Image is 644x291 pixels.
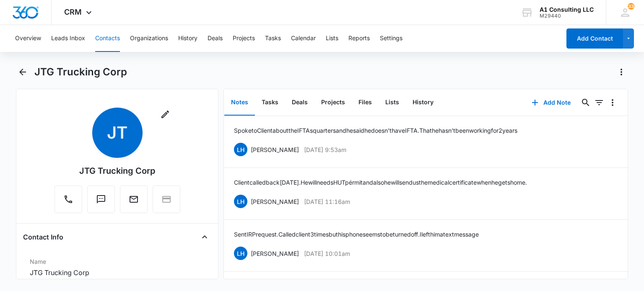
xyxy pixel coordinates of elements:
a: Email [120,198,148,206]
button: Organizations [130,25,168,52]
div: account id [540,13,594,19]
a: Text [87,198,115,206]
button: Overview [15,25,41,52]
button: Files [352,90,379,116]
p: [DATE] 10:01am [304,249,350,258]
button: Email [120,185,148,213]
button: Lists [379,90,406,116]
button: Close [198,230,211,244]
p: [PERSON_NAME] [251,249,299,258]
p: [PERSON_NAME] [251,145,299,154]
button: History [406,90,440,116]
button: Contacts [95,25,120,52]
button: Tasks [255,90,285,116]
button: Back [16,65,29,79]
button: Overflow Menu [606,96,619,109]
button: Settings [380,25,402,52]
button: Deals [208,25,223,52]
button: Projects [314,90,352,116]
dd: JTG Trucking Corp [30,268,204,278]
button: Text [87,185,115,213]
button: Projects [233,25,255,52]
div: NameJTG Trucking Corp [23,254,211,281]
p: Client called back [DATE]. He will needs HUT pérmit and also he will send us the medical certific... [234,178,527,187]
button: Notes [224,90,255,116]
span: 33 [628,3,634,10]
span: JT [92,108,143,158]
button: Search... [579,96,592,109]
button: Call [55,185,82,213]
button: Add Contact [566,28,623,49]
button: History [178,25,197,52]
span: LH [234,143,247,156]
p: [DATE] 9:53am [304,145,346,154]
p: Spoke to Client about the IFTAs quarters and he said he doesn’t have IFTA. That he hasn’t been wo... [234,126,517,135]
div: notifications count [628,3,634,10]
div: JTG Trucking Corp [79,165,155,177]
button: Filters [592,96,606,109]
button: Deals [285,90,314,116]
button: Leads Inbox [51,25,85,52]
p: [DATE] 11:16am [304,197,350,206]
label: Name [30,257,204,266]
p: [PERSON_NAME] [251,197,299,206]
a: Call [55,198,82,206]
span: LH [234,195,247,208]
button: Reports [348,25,370,52]
p: Sent IRP request. Called client 3 times but his phone seems to be turned off. I left him a text m... [234,230,479,239]
span: CRM [64,8,82,16]
h4: Contact Info [23,232,63,242]
h1: JTG Trucking Corp [34,66,127,78]
button: Lists [326,25,338,52]
button: Calendar [291,25,316,52]
button: Tasks [265,25,281,52]
span: LH [234,247,247,260]
div: account name [540,6,594,13]
button: Add Note [523,93,579,113]
button: Actions [615,65,628,79]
